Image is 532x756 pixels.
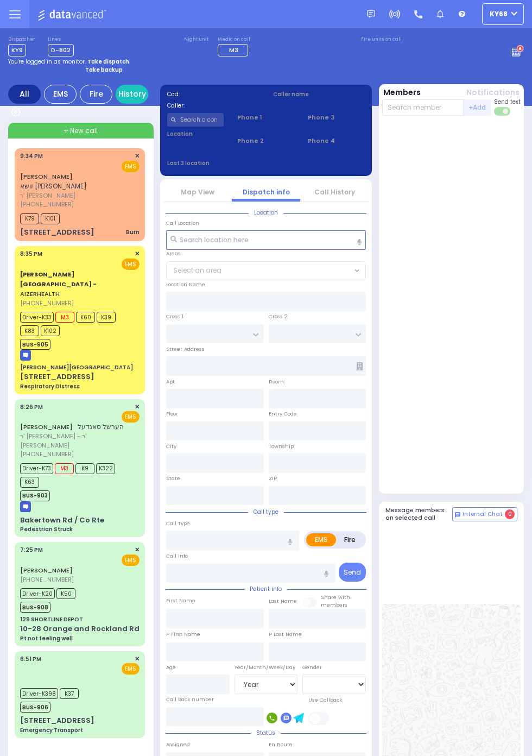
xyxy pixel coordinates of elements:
[466,87,520,98] button: Notifications
[166,410,178,418] label: Floor
[20,463,53,474] span: Driver-K73
[269,410,297,418] label: Entry Code
[20,501,31,512] img: message-box.svg
[166,475,180,482] label: State
[166,520,190,527] label: Call Type
[269,741,293,748] label: En Route
[273,90,365,98] label: Caller name
[41,213,60,224] span: K101
[80,85,112,104] div: Fire
[269,631,302,638] label: P Last Name
[314,187,355,197] a: Call History
[20,726,83,734] div: Emergency Transport
[166,230,366,250] input: Search location here
[269,443,294,450] label: Township
[126,228,140,236] div: Burn
[78,422,124,431] span: הערשל סאנדעל
[321,601,347,608] span: members
[505,509,515,519] span: 0
[64,126,98,136] span: + New call
[20,312,54,323] span: Driver-K33
[20,270,97,298] a: AIZERHEALTH
[166,443,176,450] label: City
[308,696,342,704] label: Use Callback
[167,130,224,138] label: Location
[463,511,503,518] span: Internal Chat
[96,463,115,474] span: K322
[20,181,87,191] span: זושא [PERSON_NAME]
[60,688,79,699] span: K37
[135,654,140,664] span: ✕
[20,702,50,713] span: BUS-906
[184,36,208,43] label: Night unit
[181,187,214,197] a: Map View
[48,36,74,43] label: Lines
[237,136,294,146] span: Phone 2
[122,161,140,172] span: EMS
[135,152,140,161] span: ✕
[41,325,60,336] span: K102
[20,490,50,501] span: BUS-903
[269,597,297,605] label: Last Name
[166,313,183,320] label: Cross 1
[122,663,140,675] span: EMS
[20,227,94,238] div: [STREET_ADDRESS]
[8,58,86,66] span: You're logged in as monitor.
[20,213,39,224] span: K79
[20,477,39,488] span: K63
[218,36,251,43] label: Medic on call
[20,615,83,623] div: 129 SHORTLINE DEPOT
[20,382,80,390] div: Respiratory Distress
[76,312,95,323] span: K60
[20,546,43,554] span: 7:25 PM
[20,575,74,584] span: [PHONE_NUMBER]
[20,515,104,526] div: Bakertown Rd / Co Rte
[166,741,190,748] label: Assigned
[20,172,73,181] a: [PERSON_NAME]
[167,90,259,98] label: Cad:
[455,512,460,518] img: comment-alt.png
[167,102,259,110] label: Caller:
[356,362,363,370] span: Other building occupants
[166,664,176,671] label: Age
[249,209,283,217] span: Location
[20,325,39,336] span: K83
[302,664,322,671] label: Gender
[383,87,421,98] button: Members
[243,187,290,197] a: Dispatch info
[321,594,350,601] small: Share with
[166,378,175,386] label: Apt
[20,423,73,431] a: [PERSON_NAME]
[20,432,136,450] span: ר' [PERSON_NAME] - ר' [PERSON_NAME]
[122,555,140,566] span: EMS
[44,85,77,104] div: EMS
[75,463,94,474] span: K9
[166,696,214,703] label: Call back number
[166,631,200,638] label: P First Name
[20,339,50,350] span: BUS-905
[37,8,110,21] img: Logo
[55,312,74,323] span: M3
[308,136,365,146] span: Phone 4
[8,85,41,104] div: All
[166,552,188,560] label: Call Info
[20,588,55,599] span: Driver-K20
[116,85,148,104] a: History
[20,363,133,371] div: [PERSON_NAME][GEOGRAPHIC_DATA]
[20,270,97,288] span: [PERSON_NAME][GEOGRAPHIC_DATA] -
[122,411,140,423] span: EMS
[452,507,517,521] button: Internal Chat 0
[361,36,402,43] label: Fire units on call
[135,545,140,555] span: ✕
[306,533,336,546] label: EMS
[135,402,140,412] span: ✕
[20,602,50,613] span: BUS-908
[269,313,288,320] label: Cross 2
[20,715,94,726] div: [STREET_ADDRESS]
[20,450,74,458] span: [PHONE_NUMBER]
[335,533,364,546] label: Fire
[20,525,73,533] div: Pedestrian Struck
[494,98,521,106] span: Send text
[382,99,464,116] input: Search member
[166,250,181,257] label: Areas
